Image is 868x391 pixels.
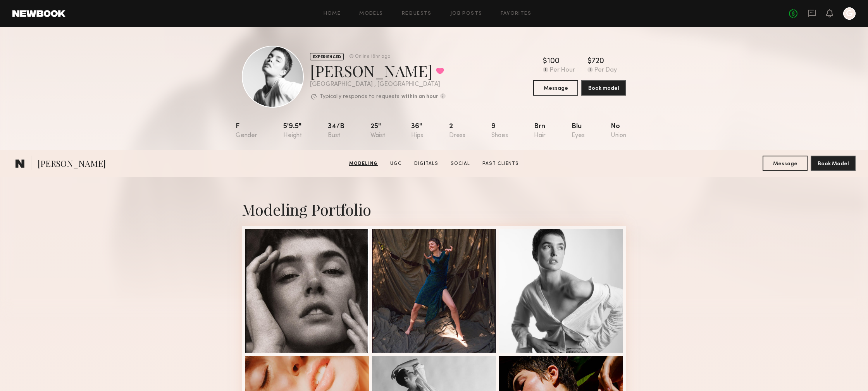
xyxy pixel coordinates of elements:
button: Book model [581,80,626,96]
a: Home [324,11,341,16]
a: Models [359,11,383,16]
a: Social [448,160,473,167]
div: 720 [592,58,604,65]
div: 5'9.5" [283,123,302,139]
div: Blu [572,123,585,139]
div: Modeling Portfolio [242,199,626,220]
button: Book Model [811,156,856,171]
div: 2 [449,123,465,139]
button: Message [533,80,578,96]
div: F [236,123,257,139]
a: Digitals [411,160,441,167]
a: Modeling [346,160,381,167]
a: Book Model [811,160,856,166]
div: EXPERIENCED [310,53,344,60]
a: Requests [402,11,432,16]
div: No [611,123,626,139]
div: 9 [491,123,508,139]
a: Job Posts [450,11,482,16]
div: 36" [411,123,423,139]
button: Message [763,156,808,171]
div: 34/b [328,123,344,139]
div: Per Hour [550,67,575,74]
a: G [843,7,856,20]
div: Brn [534,123,546,139]
div: 25" [370,123,385,139]
div: [PERSON_NAME] [310,60,446,81]
div: 100 [547,58,560,65]
div: Per Day [594,67,617,74]
b: within an hour [401,94,438,99]
a: UGC [387,160,405,167]
a: Favorites [501,11,531,16]
a: Past Clients [479,160,522,167]
div: $ [587,58,592,65]
p: Typically responds to requests [320,94,400,99]
div: Online 18hr ago [355,54,390,59]
div: [GEOGRAPHIC_DATA] , [GEOGRAPHIC_DATA] [310,81,446,88]
span: [PERSON_NAME] [38,158,106,171]
div: $ [543,58,547,65]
